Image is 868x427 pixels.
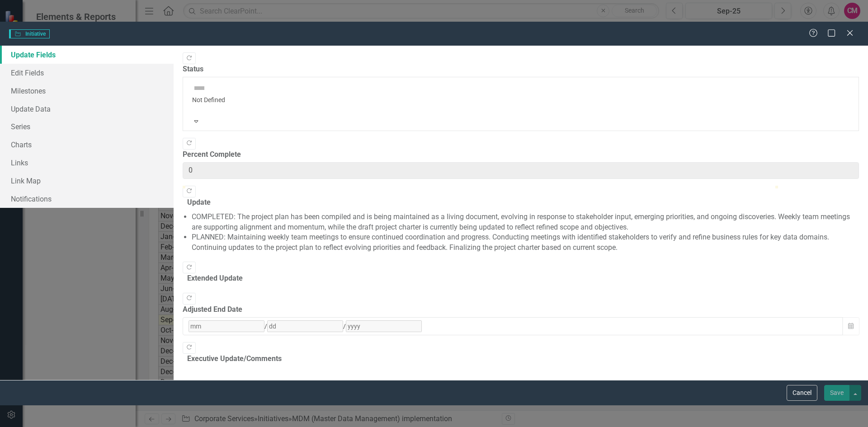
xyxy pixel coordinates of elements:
button: Save [824,385,849,401]
input: yyyy [346,320,422,332]
input: dd [267,320,343,332]
div: Adjusted End Date [183,305,859,315]
legend: Update [183,197,215,208]
button: Cancel [787,385,817,401]
li: PLANNED: Maintaining weekly team meetings to ensure continued coordination and progress. Conducti... [192,232,859,253]
label: Status [183,64,859,75]
label: Percent Complete [183,150,859,160]
legend: Executive Update/Comments [183,354,286,364]
span: Initiative [9,29,50,38]
div: Not Defined [192,95,849,104]
legend: Extended Update [183,273,247,284]
img: Not Defined [192,81,207,95]
li: COMPLETED: The project plan has been compiled and is being maintained as a living document, evolv... [192,212,859,233]
span: / [343,323,346,330]
span: / [264,323,267,330]
input: mm [189,320,264,332]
